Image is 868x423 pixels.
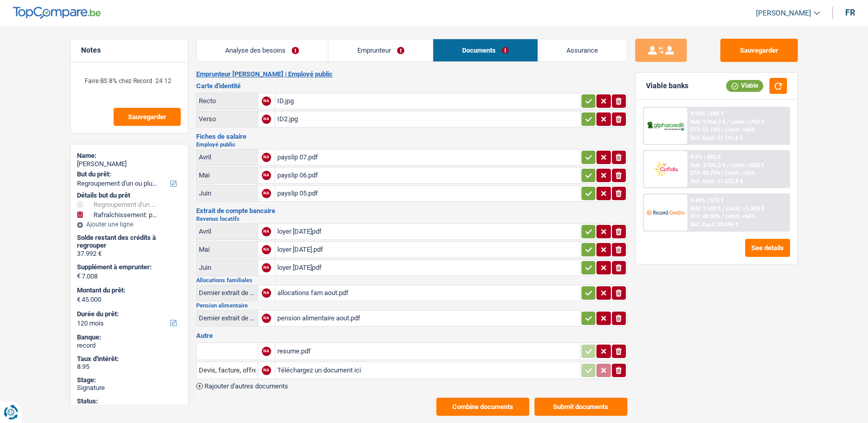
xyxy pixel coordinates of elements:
[77,296,81,304] span: €
[77,310,180,318] label: Durée du prêt:
[199,246,256,253] div: Mai
[77,384,182,392] div: Signature
[196,133,627,140] h3: Fiches de salaire
[262,189,271,198] div: NA
[722,126,724,133] span: /
[262,153,271,162] div: NA
[277,93,578,109] div: ID.jpg
[196,207,627,214] h3: Extrait de compte bancaire
[199,97,256,105] div: Recto
[77,263,180,271] label: Supplément à emprunter:
[748,5,820,22] a: [PERSON_NAME]
[277,285,578,301] div: allocations fam aout.pdf
[646,159,685,178] img: Cofidis
[745,239,790,257] button: See details
[756,9,811,18] span: [PERSON_NAME]
[277,168,578,183] div: payslip 06.pdf
[690,205,721,212] span: NAI: 3 100 €
[199,227,256,235] div: Avril
[77,250,182,258] div: 37.992 €
[204,383,288,389] span: Rajouter d'autres documents
[196,70,627,78] h2: Emprunteur [PERSON_NAME] | Employé public
[725,126,755,133] span: Limit: <65%
[845,8,855,18] div: fr
[534,398,627,416] button: Submit documents
[199,314,256,322] div: Dernier extrait de compte pour la pension alimentaire
[262,171,271,180] div: NA
[277,186,578,201] div: payslip 05.pdf
[725,170,755,176] span: Limit: <60%
[262,227,271,236] div: NA
[436,398,529,416] button: Combine documents
[13,7,101,19] img: TopCompare Logo
[646,203,685,222] img: Record Credits
[690,170,720,176] span: DTI: 45.79%
[262,263,271,272] div: NA
[720,39,798,62] button: Sauvegarder
[722,205,724,212] span: /
[262,245,271,254] div: NA
[538,39,627,61] a: Assurance
[690,135,743,141] div: Ref. Cost: 21 741,6 €
[277,150,578,165] div: payslip 07.pdf
[199,189,256,197] div: Juin
[690,221,738,228] div: Ref. Cost: 20 496 €
[77,363,182,371] div: 8.95
[77,221,182,228] div: Ajouter une ligne
[199,115,256,123] div: Verso
[77,234,182,250] div: Solde restant des crédits à regrouper
[646,120,685,132] img: AlphaCredit
[199,171,256,179] div: Mai
[196,216,627,222] h2: Revenus locatifs
[199,264,256,271] div: Juin
[77,376,182,384] div: Stage:
[731,119,764,125] span: Limit: >750 €
[128,113,166,120] span: Sauvegarder
[77,191,182,200] div: Détails but du prêt
[277,311,578,326] div: pension alimentaire aout.pdf
[199,289,256,297] div: Dernier extrait de compte pour vos allocations familiales
[725,213,755,220] span: Limit: <65%
[727,162,729,169] span: /
[690,162,725,169] span: NAI: 3 795,3 €
[262,347,271,356] div: NA
[726,80,763,91] div: Viable
[77,170,180,178] label: But du prêt:
[114,108,181,126] button: Sauvegarder
[77,333,182,341] div: Banque:
[81,46,178,55] h5: Notes
[196,332,627,339] h3: Autre
[77,286,180,295] label: Montant du prêt:
[196,383,288,389] button: Rajouter d'autres documents
[199,153,256,161] div: Avril
[262,314,271,323] div: NA
[690,154,721,160] div: 9.9% | 582 €
[433,39,537,61] a: Documents
[262,288,271,298] div: NA
[277,260,578,275] div: loyer [DATE]pdf
[690,126,720,133] span: DTI: 51.14%
[77,152,182,160] div: Name:
[690,178,743,185] div: Ref. Cost: 21 532,8 €
[690,213,720,220] span: DTI: 48.98%
[731,162,764,169] span: Limit: >800 €
[262,366,271,375] div: NA
[690,197,724,204] div: 9.45% | 572 €
[197,39,328,61] a: Analyse des besoins
[196,83,627,89] h3: Carte d'identité
[646,82,688,90] div: Viable banks
[277,344,578,359] div: resume.pdf
[690,110,724,117] div: 9.99% | 584 €
[77,355,182,363] div: Taux d'intérêt:
[262,115,271,124] div: NA
[196,278,627,283] h2: Allocations familiales
[722,213,724,220] span: /
[277,111,578,127] div: ID2.jpg
[726,205,764,212] span: Limit: >1.303 €
[77,341,182,350] div: record
[196,303,627,308] h2: Pension alimentaire
[277,224,578,239] div: loyer [DATE]pdf
[77,272,81,280] span: €
[328,39,433,61] a: Emprunteur
[196,142,627,148] h2: Employé public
